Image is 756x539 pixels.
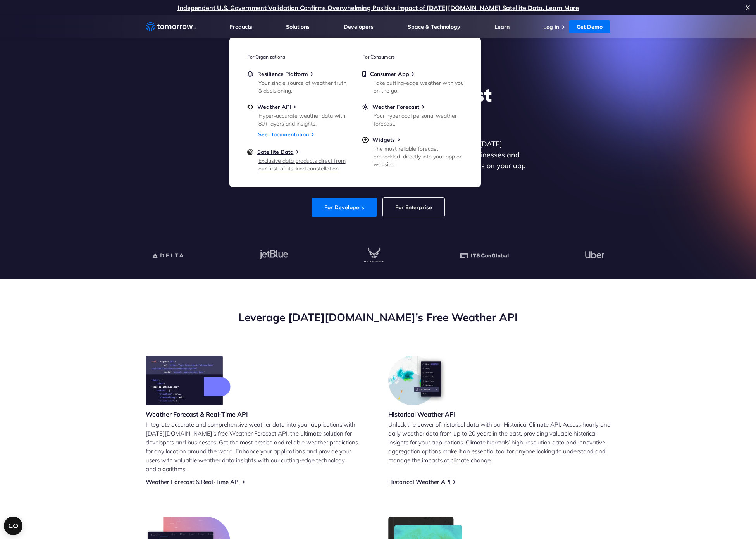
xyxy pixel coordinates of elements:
[494,23,510,30] a: Learn
[247,54,348,60] h3: For Organizations
[247,71,348,93] a: Resilience PlatformYour single source of weather truth & decisioning.
[247,71,253,77] img: bell.svg
[146,21,196,33] a: Home link
[374,145,464,168] div: The most reliable forecast embedded directly into your app or website.
[257,148,294,155] span: Satellite Data
[383,198,444,217] a: For Enterprise
[370,71,409,77] span: Consumer App
[344,23,374,30] a: Developers
[146,310,611,325] h2: Leverage [DATE][DOMAIN_NAME]’s Free Weather API
[247,103,348,126] a: Weather APIHyper-accurate weather data with 80+ layers and insights.
[362,136,463,167] a: WidgetsThe most reliable forecast embedded directly into your app or website.
[258,157,349,172] div: Exclusive data products direct from our first-of-its-kind constellation
[146,478,240,486] a: Weather Forecast & Real-Time API
[258,112,349,127] div: Hyper-accurate weather data with 80+ layers and insights.
[4,517,22,535] button: Open CMP widget
[258,131,309,138] a: See Documentation
[388,420,611,465] p: Unlock the power of historical data with our Historical Climate API. Access hourly and daily weat...
[362,54,463,60] h3: For Consumers
[286,23,310,30] a: Solutions
[177,4,579,12] a: Independent U.S. Government Validation Confirms Overwhelming Positive Impact of [DATE][DOMAIN_NAM...
[362,136,369,143] img: plus-circle.svg
[362,103,369,110] img: sun.svg
[388,410,456,418] h3: Historical Weather API
[146,420,368,474] p: Integrate accurate and comprehensive weather data into your applications with [DATE][DOMAIN_NAME]...
[229,139,528,182] p: Get reliable and precise weather data through our free API. Count on [DATE][DOMAIN_NAME] for quic...
[257,103,291,110] span: Weather API
[257,71,308,77] span: Resilience Platform
[362,71,366,77] img: mobile.svg
[247,148,348,171] a: Satellite DataExclusive data products direct from our first-of-its-kind constellation
[543,24,559,31] a: Log In
[569,20,610,33] a: Get Demo
[372,136,395,143] span: Widgets
[146,410,248,418] h3: Weather Forecast & Real-Time API
[374,112,464,127] div: Your hyperlocal personal weather forecast.
[229,23,252,30] a: Products
[247,148,253,155] img: satellite-data-menu.png
[312,198,377,217] a: For Developers
[362,103,463,126] a: Weather ForecastYour hyperlocal personal weather forecast.
[247,103,253,110] img: api.svg
[258,79,349,95] div: Your single source of weather truth & decisioning.
[372,103,419,110] span: Weather Forecast
[229,83,528,129] h1: Explore the World’s Best Weather API
[374,79,464,95] div: Take cutting-edge weather with you on the go.
[388,478,451,486] a: Historical Weather API
[408,23,460,30] a: Space & Technology
[362,71,463,93] a: Consumer AppTake cutting-edge weather with you on the go.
